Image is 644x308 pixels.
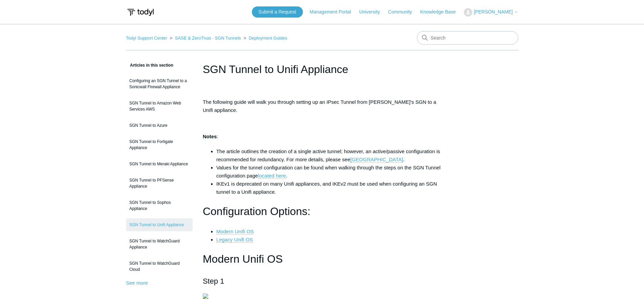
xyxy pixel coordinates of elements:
a: SGN Tunnel to PFSense Appliance [126,174,193,193]
button: [PERSON_NAME] [464,8,518,17]
li: SASE & ZeroTrust - SGN Tunnels [168,35,242,41]
h1: Modern Unifi OS [203,251,442,268]
a: Modern Unifi OS [216,229,254,235]
li: IKEv1 is deprecated on many Unifi appliances, and IKEv2 must be used when configuring an SGN tunn... [216,180,442,196]
img: Todyl Support Center Help Center home page [126,6,155,19]
li: Todyl Support Center [126,35,169,41]
p: The following guide will walk you through setting up an IPsec Tunnel from [PERSON_NAME]'s SGN to ... [203,98,442,114]
a: SGN Tunnel to WatchGuard Cloud [126,257,193,276]
a: SGN Tunnel to Unifi Appliance [126,218,193,231]
a: Submit a Request [252,6,303,18]
a: Legacy Unifi OS [216,237,253,243]
input: Search [417,31,518,45]
li: Values for the tunnel configuration can be found when walking through the steps on the SGN Tunnel... [216,164,442,180]
a: Community [388,8,419,16]
li: Deployment Guides [242,35,287,41]
a: SGN Tunnel to Amazon Web Services AWS [126,97,193,116]
p: : [203,133,442,141]
a: SGN Tunnel to Fortigate Appliance [126,135,193,154]
a: SGN Tunnel to Azure [126,119,193,132]
img: 35424763984659 [203,293,208,299]
a: SGN Tunnel to Meraki Appliance [126,158,193,170]
a: located here [258,173,286,179]
a: Todyl Support Center [126,35,167,41]
strong: Notes [203,134,217,139]
a: SGN Tunnel to WatchGuard Appliance [126,235,193,254]
h1: SGN Tunnel to Unifi Appliance [203,61,442,77]
a: Configuring an SGN Tunnel to a Sonicwall Firewall Appliance [126,74,193,93]
a: See more [126,280,148,286]
span: [PERSON_NAME] [474,9,512,15]
a: SASE & ZeroTrust - SGN Tunnels [175,35,241,41]
a: Deployment Guides [249,35,287,41]
a: Management Portal [310,8,358,16]
a: Knowledge Base [420,8,462,16]
a: SGN Tunnel to Sophos Appliance [126,196,193,215]
a: University [359,8,386,16]
a: [GEOGRAPHIC_DATA] [350,157,403,163]
h1: Configuration Options: [203,203,442,220]
h2: Step 1 [203,275,442,287]
li: The article outlines the creation of a single active tunnel; however, an active/passive configura... [216,147,442,164]
span: Articles in this section [126,63,173,68]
